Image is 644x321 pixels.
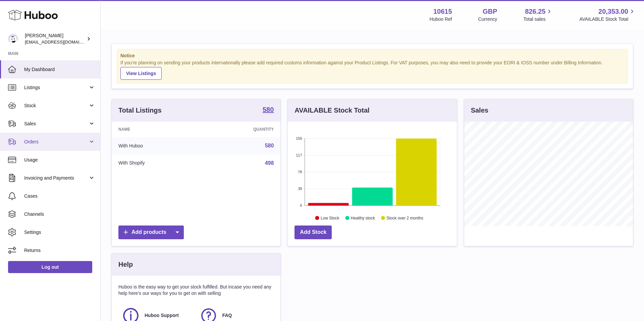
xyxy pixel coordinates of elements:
[120,67,162,80] a: View Listings
[24,193,95,199] span: Cases
[24,175,88,181] span: Invoicing and Payments
[24,121,88,127] span: Sales
[579,7,636,22] a: 20,353.00 AVAILABLE Stock Total
[118,284,274,297] p: Huboo is the easy way to get your stock fulfilled. But incase you need any help here's our ways f...
[298,170,302,174] text: 78
[112,122,203,137] th: Name
[294,106,369,115] h3: AVAILABLE Stock Total
[471,106,488,115] h3: Sales
[120,60,624,80] div: If you're planning on sending your products internationally please add required customs informati...
[294,226,332,239] a: Add Stock
[24,211,95,217] span: Channels
[298,187,302,191] text: 39
[263,106,274,114] a: 580
[265,160,274,166] a: 498
[579,16,636,22] span: AVAILABLE Stock Total
[112,154,203,172] td: With Shopify
[387,215,423,220] text: Stock over 2 months
[24,247,95,254] span: Returns
[523,7,553,22] a: 826.25 Total sales
[483,7,497,16] strong: GBP
[24,157,95,163] span: Usage
[24,229,95,236] span: Settings
[598,7,628,16] span: 20,353.00
[321,215,339,220] text: Low Stock
[430,16,452,22] div: Huboo Ref
[112,137,203,154] td: With Huboo
[433,7,452,16] strong: 10615
[24,66,95,73] span: My Dashboard
[300,203,302,207] text: 0
[222,312,232,319] span: FAQ
[263,106,274,113] strong: 580
[24,139,88,145] span: Orders
[265,143,274,148] a: 580
[8,34,18,44] img: fulfillment@fable.com
[118,106,162,115] h3: Total Listings
[478,16,497,22] div: Currency
[24,84,88,91] span: Listings
[24,103,88,109] span: Stock
[118,260,133,269] h3: Help
[351,215,375,220] text: Healthy stock
[296,153,302,157] text: 117
[203,122,280,137] th: Quantity
[120,53,624,59] strong: Notice
[25,39,99,45] span: [EMAIL_ADDRESS][DOMAIN_NAME]
[296,136,302,140] text: 156
[8,261,92,273] a: Log out
[523,16,553,22] span: Total sales
[145,312,179,319] span: Huboo Support
[118,226,184,239] a: Add products
[525,7,545,16] span: 826.25
[25,33,85,45] div: [PERSON_NAME]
